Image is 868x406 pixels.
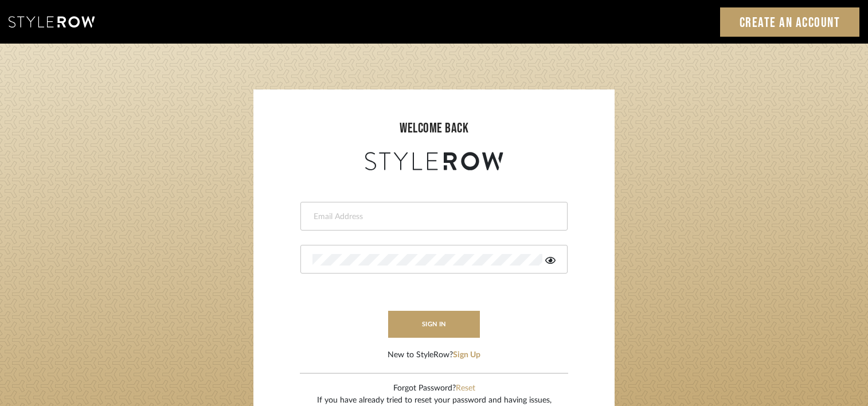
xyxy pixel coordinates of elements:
button: Sign Up [453,349,480,361]
input: Email Address [312,211,553,222]
button: Reset [456,382,475,395]
div: Forgot Password? [317,382,552,395]
a: Create an Account [720,7,860,37]
div: New to StyleRow? [388,349,480,361]
button: sign in [388,311,480,338]
div: welcome back [265,118,603,139]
